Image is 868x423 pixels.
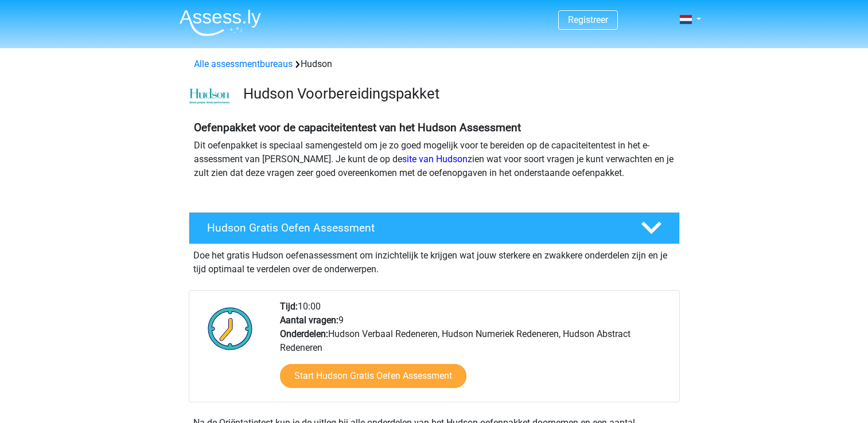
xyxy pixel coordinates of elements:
h3: Hudson Voorbereidingspakket [243,85,671,103]
b: Tijd: [280,301,298,312]
img: cefd0e47479f4eb8e8c001c0d358d5812e054fa8.png [189,88,230,104]
b: Aantal vragen: [280,315,338,326]
b: Onderdelen: [280,328,328,339]
b: Oefenpakket voor de capaciteitentest van het Hudson Assessment [194,121,521,134]
img: Assessly [180,9,261,36]
h4: Hudson Gratis Oefen Assessment [207,221,622,234]
a: Registreer [568,14,608,25]
div: Doe het gratis Hudson oefenassessment om inzichtelijk te krijgen wat jouw sterkere en zwakkere on... [189,244,680,276]
a: site van Hudson [402,154,468,164]
p: Dit oefenpakket is speciaal samengesteld om je zo goed mogelijk voor te bereiden op de capaciteit... [194,139,675,180]
div: 10:00 9 Hudson Verbaal Redeneren, Hudson Numeriek Redeneren, Hudson Abstract Redeneren [271,300,679,402]
img: Klok [201,300,259,357]
a: Start Hudson Gratis Oefen Assessment [280,364,466,388]
div: Hudson [189,57,679,71]
a: Alle assessmentbureaus [194,58,293,69]
a: Hudson Gratis Oefen Assessment [184,212,684,244]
